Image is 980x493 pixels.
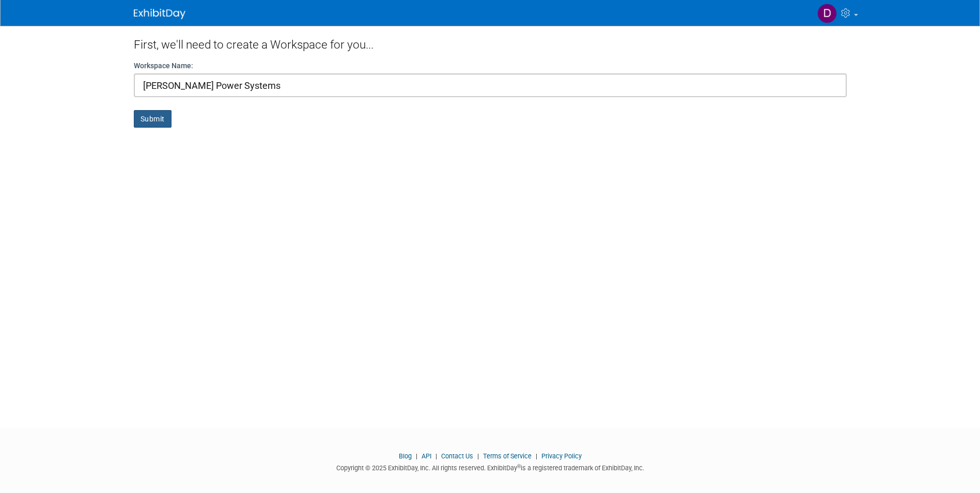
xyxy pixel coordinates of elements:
[475,452,481,460] span: |
[533,452,540,460] span: |
[134,9,185,19] img: ExhibitDay
[441,452,473,460] a: Contact Us
[134,60,193,71] label: Workspace Name:
[422,452,431,460] a: API
[817,4,837,23] img: Donald Barbee
[433,452,440,460] span: |
[483,452,532,460] a: Terms of Service
[134,110,172,128] button: Submit
[541,452,582,460] a: Privacy Policy
[134,73,847,97] input: Name of your organization
[517,464,521,469] sup: ®
[413,452,420,460] span: |
[399,452,412,460] a: Blog
[134,26,847,60] div: First, we'll need to create a Workspace for you...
